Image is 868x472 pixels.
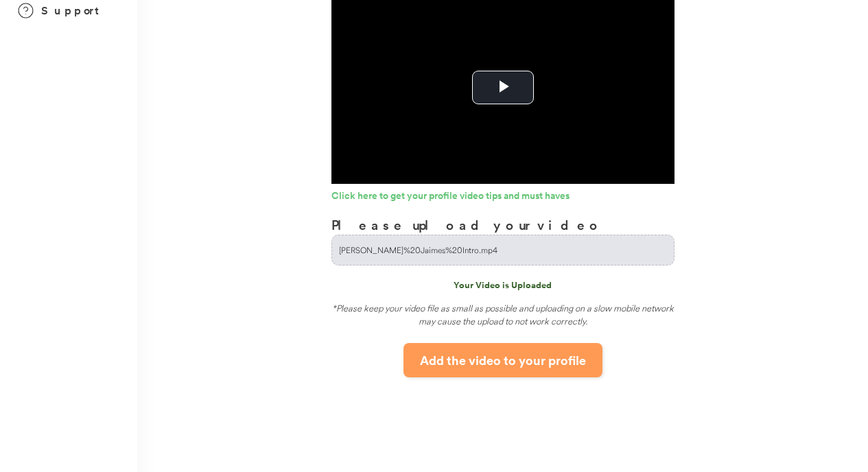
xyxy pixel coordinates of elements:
button: Add the video to your profile [403,343,602,377]
div: *Please keep your video file as small as possible and uploading on a slow mobile network may caus... [331,302,675,333]
h3: Please upload your video [331,215,602,235]
div: Your Video is Uploaded [331,279,675,292]
h3: Support [41,2,106,19]
a: Click here to get your profile video tips and must haves [331,191,675,204]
